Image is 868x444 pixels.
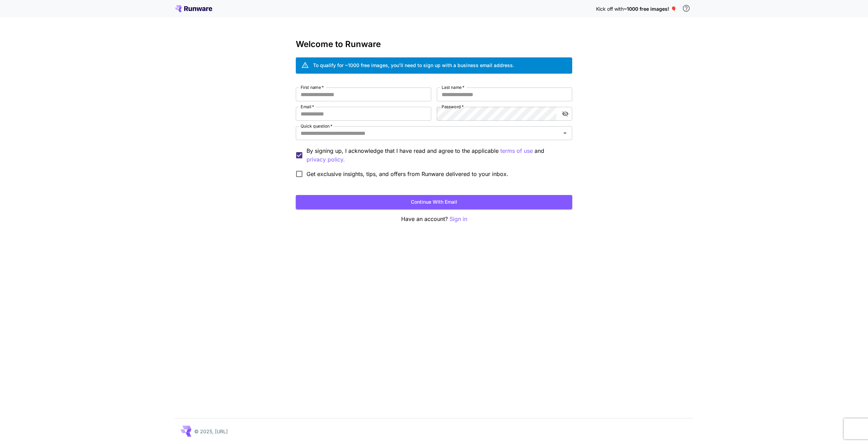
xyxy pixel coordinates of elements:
label: Email [301,104,314,110]
label: Last name [442,84,464,90]
label: First name [301,84,324,90]
p: Have an account? [296,215,572,223]
button: By signing up, I acknowledge that I have read and agree to the applicable and privacy policy. [500,147,533,155]
span: Get exclusive insights, tips, and offers from Runware delivered to your inbox. [306,170,508,178]
label: Quick question [301,123,332,129]
label: Password [442,104,464,110]
button: Continue with email [296,195,572,209]
span: Kick off with [596,6,624,12]
p: © 2025, [URL] [194,428,228,435]
p: terms of use [500,147,533,155]
div: To qualify for ~1000 free images, you’ll need to sign up with a business email address. [313,62,514,69]
p: privacy policy. [306,155,345,164]
button: By signing up, I acknowledge that I have read and agree to the applicable terms of use and [306,155,345,164]
button: Open [560,128,570,138]
h3: Welcome to Runware [296,39,572,49]
span: ~1000 free images! 🎈 [624,6,677,12]
button: toggle password visibility [559,108,572,120]
button: In order to qualify for free credit, you need to sign up with a business email address and click ... [679,1,693,15]
button: Sign in [450,215,467,223]
p: By signing up, I acknowledge that I have read and agree to the applicable and [306,147,567,164]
